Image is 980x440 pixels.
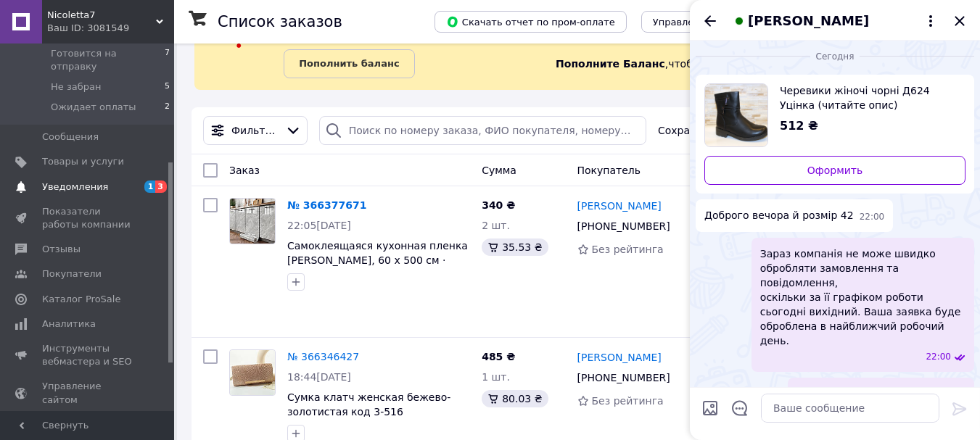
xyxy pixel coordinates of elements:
span: Покупатель [577,165,641,176]
img: 6039140818_w640_h640_botinki-zhenskie-chernye.jpg [705,84,767,146]
a: Фото товару [229,198,276,244]
a: Фото товару [229,349,276,396]
span: 512 ₴ [780,119,818,133]
span: Фильтры [231,123,279,138]
a: [PERSON_NAME] [577,350,662,365]
img: Фото товару [230,350,275,395]
button: Открыть шаблоны ответов [730,399,749,418]
span: Заказ [229,165,260,176]
span: Сегодня [810,51,860,63]
b: Пополните Баланс [556,58,665,70]
button: Назад [701,12,719,30]
a: Сумка клатч женская бежево-золотистая код 3-516 [287,391,450,418]
span: 1 шт. [482,371,510,383]
span: 3 [155,180,167,193]
span: Не забран [51,80,102,94]
span: [PERSON_NAME] [748,12,869,30]
a: Посмотреть товар [704,83,965,147]
a: Оформить [704,156,965,185]
span: Ожидает оплаты [51,101,136,114]
span: Сумма [482,165,516,176]
a: Пополнить баланс [284,49,414,78]
span: Зараз компанія не може швидко обробляти замовлення та повідомлення, оскільки за її графіком робот... [760,246,965,348]
img: Фото товару [230,199,275,244]
span: Показатели работы компании [42,205,134,231]
span: Уведомления [42,180,108,194]
span: 5 [165,80,170,94]
input: Поиск по номеру заказа, ФИО покупателя, номеру телефона, Email, номеру накладной [319,116,646,145]
span: Покупатели [42,267,102,281]
span: Инструменты вебмастера и SEO [42,342,134,368]
a: № 366377671 [287,199,366,211]
a: Самоклеящаяся кухонная пленка [PERSON_NAME], 60 x 500 см · Клейкая пленка - наклейка для любых по... [287,240,468,295]
span: Черевики жіночі чорні Д624 Уцінка (читайте опис) [780,83,954,112]
span: 22:05[DATE] [287,220,351,231]
button: [PERSON_NAME] [730,12,939,30]
span: [PHONE_NUMBER] [577,220,670,232]
span: Отзывы [42,243,81,256]
button: Скачать отчет по пром-оплате [435,11,627,33]
span: Доброго вечора й розмір 42 [704,208,854,223]
span: Управление сайтом [42,380,134,406]
span: Сообщения [42,130,99,144]
div: Ваш ID: 3081549 [47,22,174,35]
span: Сохраненные фильтры: [658,123,785,138]
span: 2 шт. [482,220,510,231]
span: 7 [165,47,170,73]
div: 12.10.2025 [696,49,974,63]
button: Управление статусами [641,11,778,33]
span: [PHONE_NUMBER] [577,372,670,383]
span: Товары и услуги [42,155,124,168]
span: 485 ₴ [482,351,515,362]
span: 340 ₴ [482,199,515,211]
span: 1 [144,180,156,193]
span: 22:00 12.10.2025 [926,351,951,363]
span: 22:00 12.10.2025 [860,211,885,223]
span: Каталог ProSale [42,293,120,306]
a: [PERSON_NAME] [577,199,662,213]
span: Скачать отчет по пром-оплате [446,15,615,28]
span: 18:44[DATE] [287,371,351,383]
span: Аналитика [42,317,96,331]
div: 35.53 ₴ [482,238,548,256]
span: Готовится на отправку [51,47,165,73]
a: № 366346427 [287,351,359,362]
span: Без рейтинга [592,395,664,407]
span: 2 [165,101,170,114]
button: Закрыть [951,12,968,30]
h1: Список заказов [218,13,342,30]
span: Без рейтинга [592,244,664,255]
span: Nicoletta7 [47,9,156,22]
b: Пополнить баланс [299,58,399,69]
span: Управление статусами [653,17,767,28]
div: 80.03 ₴ [482,390,548,407]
